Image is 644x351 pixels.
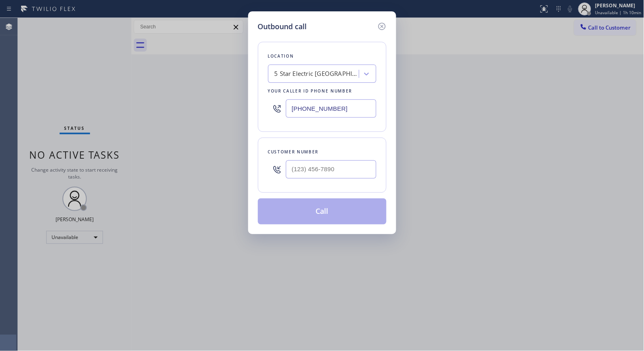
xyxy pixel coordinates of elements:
button: Call [258,198,386,224]
div: Customer number [268,148,376,156]
h5: Outbound call [258,21,307,32]
div: 5 Star Electric [GEOGRAPHIC_DATA] [275,69,360,79]
input: (123) 456-7890 [286,160,376,179]
div: Your caller id phone number [268,87,376,95]
input: (123) 456-7890 [286,99,376,118]
div: Location [268,52,376,60]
